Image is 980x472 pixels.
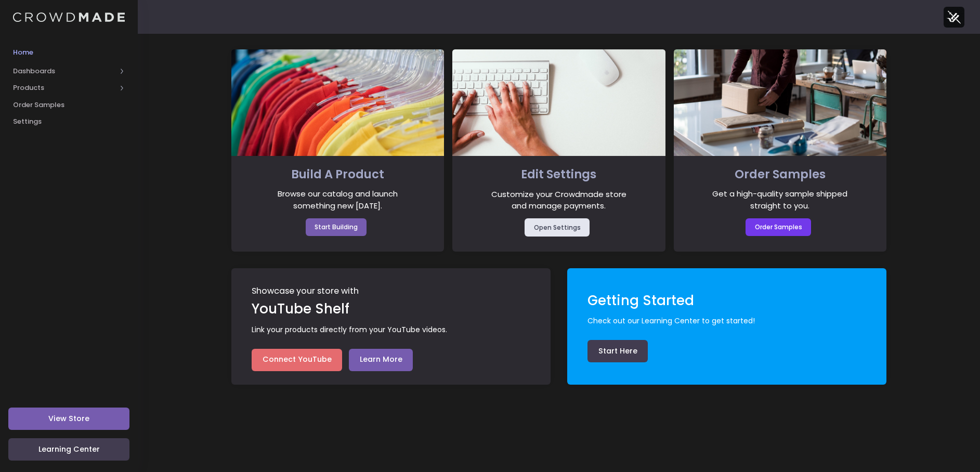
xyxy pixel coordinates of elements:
[706,188,855,212] div: Get a high-quality sample shipped straight to you.
[587,316,871,326] span: Check out our Learning Center to get started!
[252,349,342,371] a: Connect YouTube
[13,116,125,127] span: Settings
[246,164,429,185] h1: Build A Product
[13,12,125,22] img: Logo
[252,299,349,318] span: YouTube Shelf
[587,291,694,310] span: Getting Started
[48,413,89,424] span: View Store
[587,340,648,362] a: Start Here
[264,188,412,212] div: Browse our catalog and launch something new [DATE].
[485,189,633,212] div: Customize your Crowdmade store and manage payments.
[8,408,129,430] a: View Store
[349,349,413,371] a: Learn More
[13,66,116,76] span: Dashboards
[13,83,116,93] span: Products
[468,164,650,185] h1: Edit Settings
[13,100,125,110] span: Order Samples
[38,444,100,454] span: Learning Center
[8,438,129,461] a: Learning Center
[525,218,590,236] a: Open Settings
[689,164,871,185] h1: Order Samples
[252,324,535,335] span: Link your products directly from your YouTube videos.
[252,287,532,299] span: Showcase your store with
[944,7,964,28] img: User
[746,218,811,236] a: Order Samples
[306,218,367,236] a: Start Building
[13,47,125,58] span: Home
